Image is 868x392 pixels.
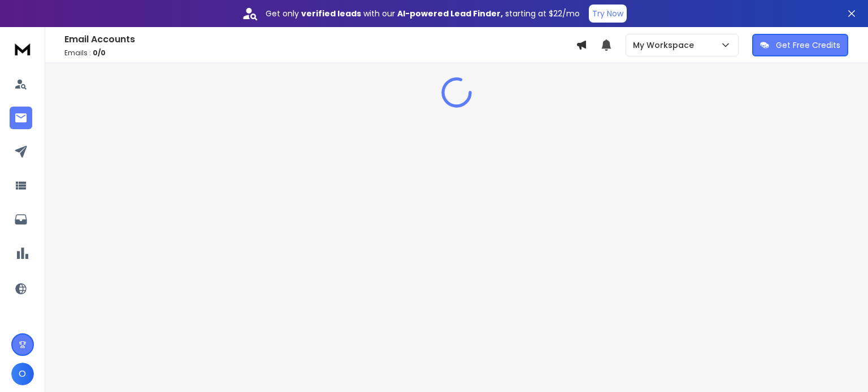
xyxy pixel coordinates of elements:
[11,363,34,385] button: O
[633,39,698,51] p: My Workspace
[301,8,361,19] strong: verified leads
[266,8,580,19] p: Get only with our starting at $22/mo
[589,5,627,23] button: Try Now
[776,39,840,51] p: Get Free Credits
[93,48,106,58] span: 0 / 0
[64,49,576,58] p: Emails :
[64,33,576,46] h1: Email Accounts
[397,8,503,19] strong: AI-powered Lead Finder,
[11,38,34,59] img: logo
[592,8,623,19] p: Try Now
[752,34,848,56] button: Get Free Credits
